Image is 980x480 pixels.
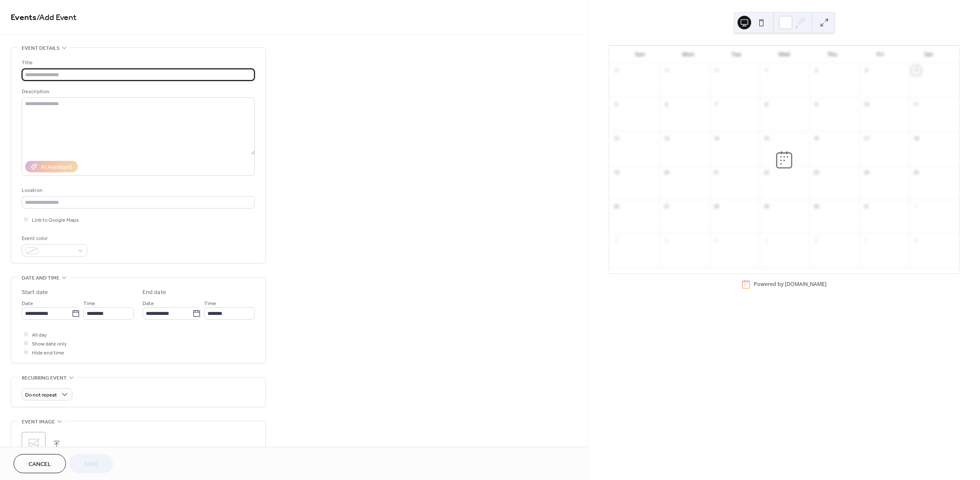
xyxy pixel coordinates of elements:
[22,186,253,195] div: Location
[662,236,671,246] div: 3
[862,202,871,211] div: 31
[762,168,771,177] div: 22
[32,349,64,357] span: Hide end time
[762,202,771,211] div: 29
[762,236,771,246] div: 5
[612,134,621,143] div: 12
[142,299,154,308] span: Date
[612,100,621,109] div: 5
[11,9,37,26] a: Events
[32,331,47,340] span: All day
[32,216,79,225] span: Link to Google Maps
[856,46,904,63] div: Fri
[762,134,771,143] div: 15
[22,432,46,456] div: ;
[712,134,721,143] div: 14
[22,58,253,67] div: Title
[662,202,671,211] div: 27
[142,288,166,297] div: End date
[912,168,921,177] div: 25
[25,390,57,400] span: Do not repeat
[812,202,821,211] div: 30
[22,234,85,243] div: Event color
[664,46,712,63] div: Mon
[662,100,671,109] div: 6
[712,168,721,177] div: 21
[812,134,821,143] div: 16
[662,134,671,143] div: 13
[912,202,921,211] div: 1
[83,299,95,308] span: Time
[812,100,821,109] div: 9
[32,340,67,349] span: Show date only
[616,46,664,63] div: Sun
[612,66,621,75] div: 28
[204,299,216,308] span: Time
[912,236,921,246] div: 8
[22,299,33,308] span: Date
[760,46,808,63] div: Wed
[754,280,826,288] div: Powered by
[862,66,871,75] div: 3
[712,66,721,75] div: 30
[812,66,821,75] div: 2
[762,66,771,75] div: 1
[22,288,48,297] div: Start date
[22,87,253,96] div: Description
[662,66,671,75] div: 29
[22,44,60,53] span: Event details
[862,100,871,109] div: 10
[612,236,621,246] div: 2
[22,417,55,426] span: Event image
[712,236,721,246] div: 4
[904,46,952,63] div: Sat
[862,236,871,246] div: 7
[612,202,621,211] div: 26
[28,460,51,469] span: Cancel
[862,168,871,177] div: 24
[662,168,671,177] div: 20
[712,202,721,211] div: 28
[812,236,821,246] div: 6
[22,274,60,283] span: Date and time
[785,280,826,288] a: [DOMAIN_NAME]
[912,66,921,75] div: 4
[712,100,721,109] div: 7
[22,374,67,383] span: Recurring event
[762,100,771,109] div: 8
[712,46,760,63] div: Tue
[37,9,77,26] span: / Add Event
[812,168,821,177] div: 23
[862,134,871,143] div: 17
[612,168,621,177] div: 19
[912,134,921,143] div: 18
[912,100,921,109] div: 11
[808,46,856,63] div: Thu
[14,454,66,473] button: Cancel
